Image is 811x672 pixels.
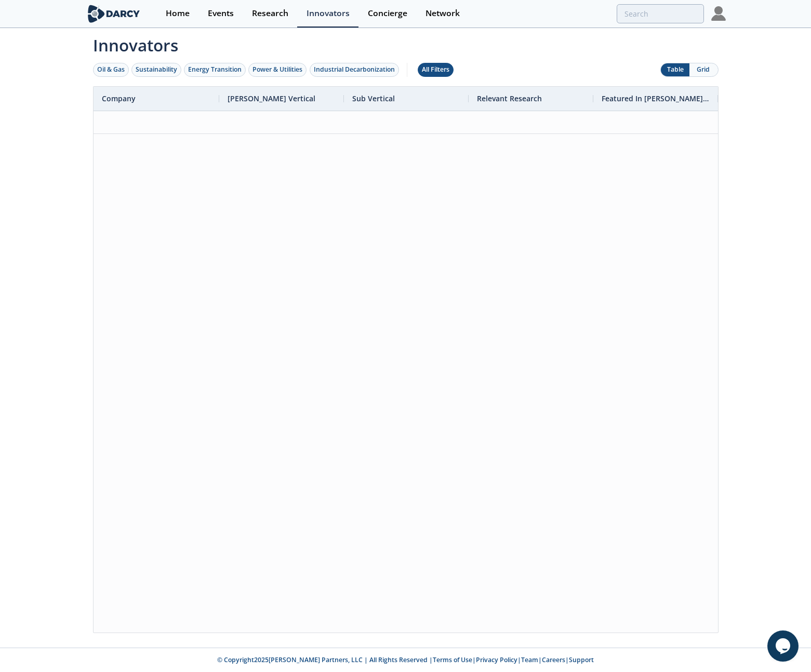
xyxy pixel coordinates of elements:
[477,93,542,103] span: Relevant Research
[368,9,407,18] div: Concierge
[476,655,517,664] a: Privacy Policy
[86,5,142,23] img: logo-wide.svg
[569,655,594,664] a: Support
[184,63,246,77] button: Energy Transition
[131,63,181,77] button: Sustainability
[521,655,538,664] a: Team
[21,655,790,665] p: © Copyright 2025 [PERSON_NAME] Partners, LLC | All Rights Reserved | | | | |
[188,65,242,74] div: Energy Transition
[86,29,726,57] span: Innovators
[422,65,449,74] div: All Filters
[689,63,718,76] button: Grid
[136,65,177,74] div: Sustainability
[418,63,454,77] button: All Filters
[352,93,395,103] span: Sub Vertical
[248,63,307,77] button: Power & Utilities
[252,9,288,18] div: Research
[314,65,395,74] div: Industrial Decarbonization
[228,93,315,103] span: [PERSON_NAME] Vertical
[661,63,689,76] button: Table
[433,655,472,664] a: Terms of Use
[93,63,129,77] button: Oil & Gas
[617,4,704,23] input: Advanced Search
[310,63,399,77] button: Industrial Decarbonization
[426,9,460,18] div: Network
[711,6,726,21] img: Profile
[102,93,136,103] span: Company
[767,630,801,662] iframe: chat widget
[602,93,710,103] span: Featured In [PERSON_NAME] Live
[208,9,234,18] div: Events
[542,655,565,664] a: Careers
[166,9,190,18] div: Home
[97,65,125,74] div: Oil & Gas
[307,9,350,18] div: Innovators
[252,65,302,74] div: Power & Utilities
